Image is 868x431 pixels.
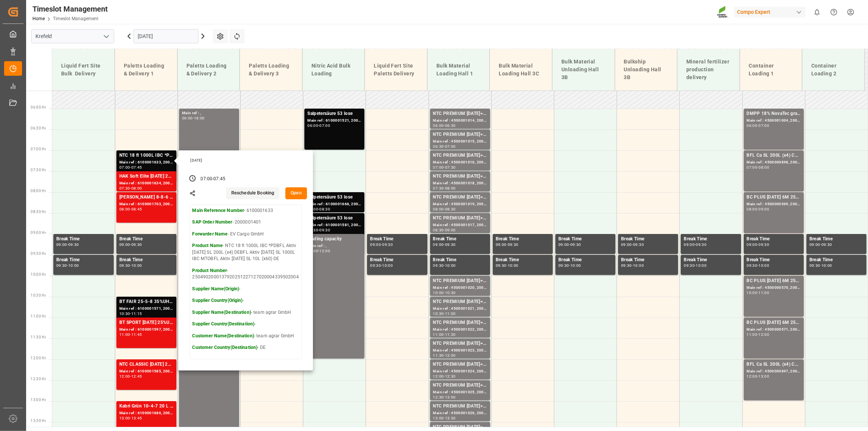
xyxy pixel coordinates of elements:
div: 09:30 [68,243,79,246]
div: - [444,291,445,294]
div: 09:00 [621,243,632,246]
p: - 2000001401 [192,219,299,226]
div: - [67,264,68,267]
div: 10:30 [433,312,444,315]
div: - [444,207,445,211]
div: Main ref : 6100001521, 2000001338 [307,118,361,124]
span: 09:30 Hr [31,252,46,256]
div: Bulk Material Unloading Hall 3B [558,55,609,84]
div: Salpetersäure 53 lose [307,215,361,222]
div: 10:30 [445,291,456,294]
div: Main ref : 4500001014, 2000001045 [433,118,487,124]
div: Main ref : 4500000569, 2000000524 [747,201,801,207]
div: Kabri Grün 10-4-7 20 L (x48) DE,EN,FR,NLRFU KR IBDU 15-5-8 20kg (x50) FRENF SUBSTRA [DATE] 25kg (... [119,403,173,410]
div: 09:30 [558,264,569,267]
button: show 0 new notifications [809,4,825,21]
div: Break Time [558,256,612,264]
span: 11:00 Hr [31,314,46,318]
div: Break Time [119,256,173,264]
div: Break Time [684,235,738,243]
div: 08:30 [433,228,444,232]
span: 06:30 Hr [31,126,46,130]
div: Bulkship Unloading Hall 3B [621,55,671,84]
div: NTC PREMIUM [DATE]+3+TE BULK [433,382,487,389]
div: NTC PREMIUM [DATE]+3+TE BULK [433,277,487,285]
div: Main ref : 4500000571, 2000000524 [747,327,801,333]
div: Main ref : 4500001016, 2000001045 [433,159,487,166]
div: NTC PREMIUM [DATE]+3+TE BULK [433,298,487,306]
div: Main ref : 4500001026, 2000001045 [433,410,487,416]
div: - [444,396,445,399]
div: 07:45 [213,176,225,182]
div: Main ref : 4500001022, 2000001045 [433,327,487,333]
strong: Customer Name(Destination) [192,333,254,338]
div: Liquid Fert Site Bulk Delivery [58,59,109,81]
div: NTC PREMIUM [DATE]+3+TE BULK [433,110,487,118]
button: open menu [100,31,112,42]
div: 12:30 [433,396,444,399]
div: - [569,264,570,267]
p: - EV Cargo GmbH [192,231,299,238]
div: 10:00 [696,264,706,267]
div: 13:00 [433,416,444,420]
div: - [130,243,131,246]
div: 12:00 [759,333,770,336]
div: 06:00 [307,124,318,127]
div: 10:30 [119,312,130,315]
div: - [444,333,445,336]
div: 09:00 [809,243,820,246]
div: 09:30 [119,264,130,267]
div: 10:00 [445,264,456,267]
div: 09:30 [809,264,820,267]
span: 06:00 Hr [31,105,46,109]
div: Container Loading 2 [808,59,859,81]
div: - [444,354,445,357]
div: - [318,249,319,253]
div: NTC PREMIUM [DATE]+3+TE BULK [433,361,487,368]
div: Main ref : 4500001004, 2000001038 [747,118,801,124]
div: Salpetersäure 53 lose [307,194,361,201]
strong: Product Number [192,268,227,273]
div: 09:00 [558,243,569,246]
div: - [820,264,821,267]
span: 07:30 Hr [31,168,46,172]
div: - [318,207,319,211]
div: 12:00 [747,375,758,378]
strong: Supplier Country(Origin) [192,298,243,303]
div: 09:00 [56,243,67,246]
div: Break Time [433,235,487,243]
div: - [757,166,758,169]
div: 08:00 [119,207,130,211]
div: 10:00 [570,264,581,267]
div: Main ref : 4500001025, 2000001045 [433,389,487,396]
div: - [444,416,445,420]
div: 10:00 [508,264,518,267]
div: 13:00 [759,375,770,378]
p: - DE [192,344,299,351]
div: Main ref : 4500001017, 2000001045 [433,222,487,228]
div: Main ref : 4500001018, 2000001045 [433,180,487,187]
div: 07:00 [201,176,213,182]
div: 07:00 [119,166,130,169]
div: 09:00 [747,243,758,246]
p: - [192,321,299,328]
div: - [507,264,508,267]
div: - [444,375,445,378]
div: Break Time [621,256,675,264]
div: 09:00 [496,243,507,246]
div: Break Time [747,235,801,243]
div: - [507,243,508,246]
div: 09:30 [747,264,758,267]
div: 09:00 [445,228,456,232]
p: - [192,297,299,304]
button: Compo Expert [734,5,809,19]
div: - [757,124,758,127]
div: 10:00 [633,264,644,267]
div: - [212,176,213,182]
div: 07:30 [119,187,130,190]
div: DMPP 18% NovaTec gran 1100kg CON;DMPP 18% NTC redbrown 1100kg CON MTO;DMPP 34,8% NTC Sol 1100kg CON [747,110,801,118]
div: Break Time [496,235,550,243]
div: 09:30 [131,243,142,246]
strong: Main Reference Number [192,208,244,213]
strong: Product Name [192,243,223,248]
